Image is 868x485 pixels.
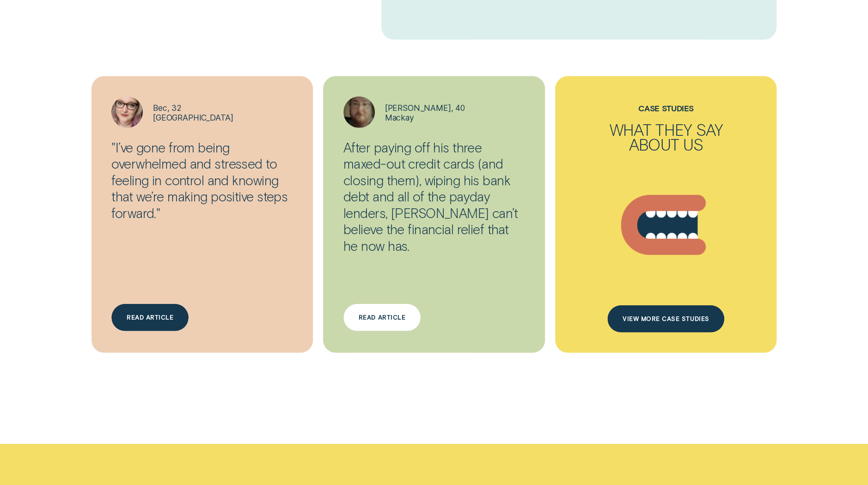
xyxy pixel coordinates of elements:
[607,305,724,333] a: View more case studies
[111,304,189,331] a: Read article about Bec from Brisbane
[385,103,465,113] div: [PERSON_NAME] , 40
[385,113,465,123] div: Mackay
[111,129,293,304] blockquote: "I’ve gone from being overwhelmed and stressed to feeling in control and knowing that we’re makin...
[153,103,233,113] div: Bec , 32
[153,113,233,123] div: [GEOGRAPHIC_DATA]
[359,315,405,320] div: Read article
[610,122,722,160] h3: What they say about us
[638,97,694,122] h4: Case Studies
[343,304,421,331] a: Read article about Charles from Mackay
[343,129,525,304] blockquote: After paying off his three maxed-out credit cards (and closing them), wiping his bank debt and al...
